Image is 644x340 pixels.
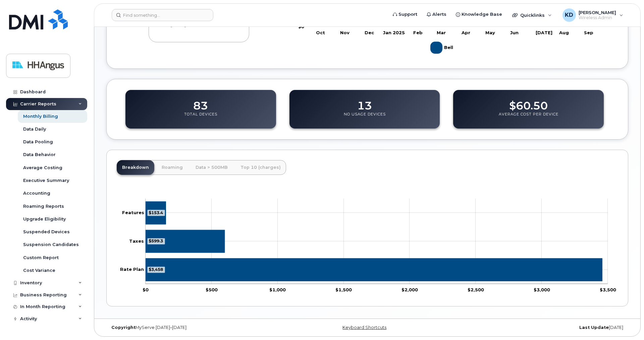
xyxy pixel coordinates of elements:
[579,325,609,330] strong: Last Update
[120,198,616,292] g: Chart
[117,160,154,175] a: Breakdown
[344,112,386,124] p: No Usage Devices
[468,287,484,292] tspan: $2,500
[432,11,446,18] span: Alerts
[365,30,374,35] tspan: Dec
[335,287,352,292] tspan: $1,500
[600,287,616,292] tspan: $3,500
[559,30,569,35] tspan: Aug
[149,267,163,272] tspan: $3,458
[235,160,286,175] a: Top 10 (charges)
[120,266,144,272] tspan: Rate Plan
[111,325,136,330] strong: Copyright
[143,287,149,292] tspan: $0
[454,325,628,330] div: [DATE]
[534,287,550,292] tspan: $3,000
[584,30,593,35] tspan: Sep
[398,11,417,18] span: Support
[156,160,188,175] a: Roaming
[122,210,144,215] tspan: Features
[146,201,602,281] g: Series
[383,30,405,35] tspan: Jan 2025
[565,11,573,19] span: KD
[413,30,423,35] tspan: Feb
[558,8,628,22] div: Kevin Dawson
[106,325,280,330] div: MyServe [DATE]–[DATE]
[154,23,244,35] p: Roaming Charges
[184,112,217,124] p: Total Devices
[149,210,163,215] tspan: $153.4
[430,39,454,56] g: Bell
[461,30,470,35] tspan: Apr
[536,30,552,35] tspan: [DATE]
[451,8,507,21] a: Knowledge Base
[340,30,350,35] tspan: Nov
[430,39,454,56] g: Legend
[499,112,558,124] p: Average Cost Per Device
[485,30,495,35] tspan: May
[510,30,519,35] tspan: Jun
[520,12,545,18] span: Quicklinks
[437,30,446,35] tspan: Mar
[401,287,418,292] tspan: $2,000
[112,9,213,21] input: Find something...
[193,93,208,112] dd: 83
[298,23,304,29] tspan: $0
[357,93,372,112] dd: 13
[149,238,163,243] tspan: $599.3
[507,8,556,22] div: Quicklinks
[509,93,548,112] dd: $60.50
[129,238,144,243] tspan: Taxes
[206,287,218,292] tspan: $500
[462,11,502,18] span: Knowledge Base
[579,15,616,20] span: Wireless Admin
[342,325,386,330] a: Keyboard Shortcuts
[579,10,616,15] span: [PERSON_NAME]
[388,8,422,21] a: Support
[316,30,325,35] tspan: Oct
[190,160,233,175] a: Data > 500MB
[269,287,286,292] tspan: $1,000
[422,8,451,21] a: Alerts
